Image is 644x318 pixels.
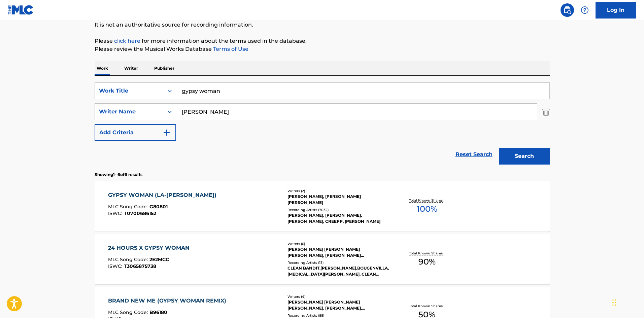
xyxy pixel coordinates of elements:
p: Please for more information about the terms used in the database. [95,37,550,45]
div: Writers ( 2 ) [287,188,389,193]
a: Log In [596,2,636,19]
span: B96180 [149,309,167,315]
span: T3065875738 [124,263,156,269]
div: [PERSON_NAME] [PERSON_NAME] [PERSON_NAME], [PERSON_NAME] [PERSON_NAME] [PERSON_NAME] [PERSON_NAME... [287,246,389,258]
button: Search [499,148,550,165]
a: Public Search [561,3,574,17]
div: [PERSON_NAME], [PERSON_NAME] [PERSON_NAME] [287,193,389,206]
img: Delete Criterion [542,103,550,120]
div: Drag [612,292,616,313]
iframe: Chat Widget [610,286,644,318]
div: GYPSY WOMAN (LA-[PERSON_NAME]) [108,191,220,199]
p: Writer [122,61,140,75]
div: Writers ( 4 ) [287,294,389,299]
p: Total Known Shares: [409,198,445,203]
a: 24 HOURS X GYPSY WOMANMLC Song Code:2E2MCCISWC:T3065875738Writers (6)[PERSON_NAME] [PERSON_NAME] ... [95,234,550,284]
div: CLEAN BANDIT,[PERSON_NAME],BOUGENVILLA,[MEDICAL_DATA][PERSON_NAME], CLEAN BANDIT [FEAT. [MEDICAL_... [287,265,389,277]
span: MLC Song Code : [108,256,149,262]
p: Work [95,61,110,75]
p: Please review the Musical Works Database [95,45,550,53]
a: GYPSY WOMAN (LA-[PERSON_NAME])MLC Song Code:G80801ISWC:T0700686152Writers (2)[PERSON_NAME], [PERS... [95,181,550,232]
span: 100 % [417,203,437,215]
div: Work Title [99,87,160,95]
span: T0700686152 [124,210,156,216]
span: 2E2MCC [149,256,169,262]
p: Total Known Shares: [409,304,445,309]
img: 9d2ae6d4665cec9f34b9.svg [163,129,171,137]
img: MLC Logo [8,5,34,15]
div: BRAND NEW ME (GYPSY WOMAN REMIX) [108,297,230,305]
div: Recording Artists ( 7032 ) [287,207,389,212]
p: Publisher [152,61,176,75]
div: Help [578,3,591,17]
span: ISWC : [108,263,124,269]
div: Recording Artists ( 13 ) [287,260,389,265]
img: search [563,6,571,14]
span: ISWC : [108,210,124,216]
a: click here [114,38,140,44]
a: Reset Search [452,147,496,162]
div: [PERSON_NAME] [PERSON_NAME] [PERSON_NAME], [PERSON_NAME], [PERSON_NAME] [PERSON_NAME] [287,299,389,311]
img: help [581,6,589,14]
p: Total Known Shares: [409,251,445,256]
div: [PERSON_NAME], [PERSON_NAME], [PERSON_NAME], CREEPP, [PERSON_NAME] [287,212,389,224]
span: 90 % [418,256,436,268]
div: Recording Artists ( 88 ) [287,313,389,318]
span: MLC Song Code : [108,309,149,315]
span: MLC Song Code : [108,204,149,210]
div: Writers ( 6 ) [287,241,389,246]
a: Terms of Use [212,46,248,52]
div: Writer Name [99,108,160,116]
form: Search Form [95,82,550,168]
span: G80801 [149,204,168,210]
button: Add Criteria [95,124,176,141]
p: It is not an authoritative source for recording information. [95,21,550,29]
p: Showing 1 - 6 of 6 results [95,172,142,178]
div: 24 HOURS X GYPSY WOMAN [108,244,193,252]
